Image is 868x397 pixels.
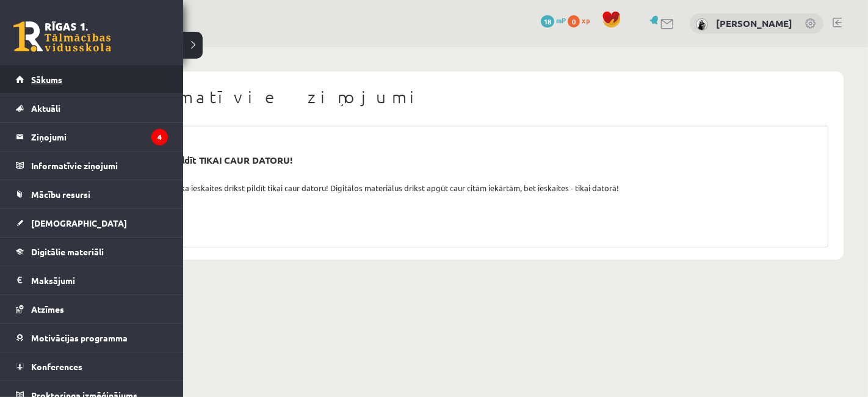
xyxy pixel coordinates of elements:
a: Motivācijas programma [16,324,168,352]
span: mP [556,15,566,25]
a: Ziņojumi4 [16,123,168,151]
span: Aktuāli [31,103,60,114]
a: Konferences [16,352,168,381]
span: Atzīmes [31,304,64,315]
legend: Ziņojumi [31,123,168,151]
a: [DEMOGRAPHIC_DATA] [16,209,168,237]
legend: Maksājumi [31,266,168,294]
span: Konferences [31,361,82,372]
span: [DEMOGRAPHIC_DATA] [31,217,127,228]
div: Ieskaites drīkst pildīt TIKAI CAUR DATORU! [104,153,812,167]
span: 18 [541,15,554,27]
a: 0 xp [568,15,596,25]
a: Mācību resursi [16,180,168,208]
span: Mācību resursi [31,189,90,200]
a: [PERSON_NAME] [716,17,792,29]
a: Sākums [16,65,168,93]
a: Informatīvie ziņojumi [16,151,168,180]
a: Maksājumi [16,266,168,294]
a: Digitālie materiāli [16,238,168,266]
a: 18 mP [541,15,566,25]
div: [DATE] 11:32:07 [95,142,822,154]
a: Rīgas 1. Tālmācības vidusskola [13,21,111,52]
span: xp [582,15,590,25]
a: Aktuāli [16,94,168,122]
h1: Informatīvie ziņojumi [89,87,828,107]
div: Labdien! Atgādinām, ka ieskaites drīkst pildīt tikai caur datoru! Digitālos materiālus drīkst apg... [95,182,822,194]
img: Katrīna Zjukova [696,18,708,31]
span: Digitālie materiāli [31,246,104,257]
span: Sākums [31,74,62,85]
i: 4 [151,129,168,145]
legend: Informatīvie ziņojumi [31,151,168,180]
span: Motivācijas programma [31,332,128,343]
span: 0 [568,15,580,27]
a: Atzīmes [16,295,168,323]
